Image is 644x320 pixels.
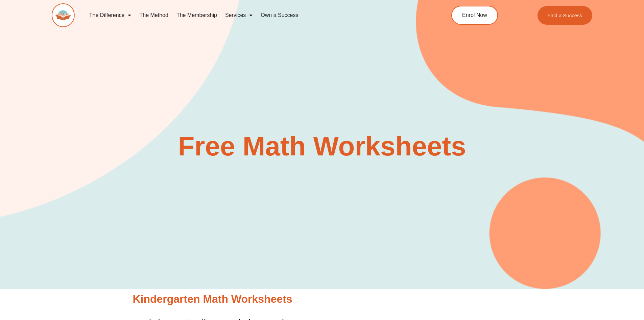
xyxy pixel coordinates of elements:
a: Own a Success [257,7,302,23]
a: The Method [135,7,172,23]
h2: Free Math Worksheets [129,133,515,160]
a: Find a Success [538,6,593,25]
a: The Difference [85,7,136,23]
nav: Menu [85,7,421,23]
a: The Membership [172,7,221,23]
span: Enrol Now [462,13,487,18]
span: Find a Success [548,13,582,18]
a: Enrol Now [451,6,498,25]
h2: Kindergarten Math Worksheets [133,292,511,306]
a: Services [221,7,257,23]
